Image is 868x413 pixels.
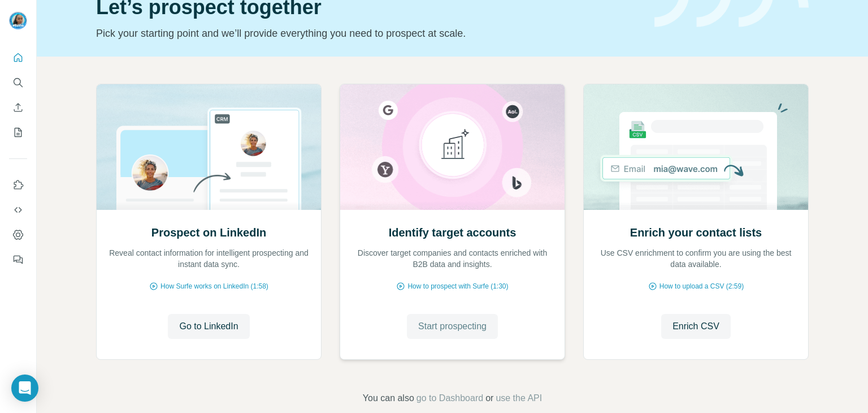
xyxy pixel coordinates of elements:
[11,375,38,402] div: Open Intercom Messenger
[168,314,249,339] button: Go to LinkedIn
[659,281,744,291] span: How to upload a CSV (2:59)
[583,84,809,210] img: Enrich your contact lists
[9,97,27,118] button: Enrich CSV
[9,225,27,245] button: Dashboard
[496,392,542,405] button: use the API
[9,48,27,68] button: Quick start
[407,281,508,291] span: How to prospect with Surfe (1:30)
[9,200,27,220] button: Use Surfe API
[179,320,238,333] span: Go to LinkedIn
[9,11,27,29] img: Avatar
[485,392,493,405] span: or
[389,225,517,240] h2: Identify target accounts
[96,84,322,210] img: Prospect on LinkedIn
[416,392,483,405] button: go to Dashboard
[9,175,27,195] button: Use Surfe on LinkedIn
[407,314,498,339] button: Start prospecting
[151,225,266,240] h2: Prospect on LinkedIn
[418,320,487,333] span: Start prospecting
[595,247,797,270] p: Use CSV enrichment to confirm you are using the best data available.
[661,314,731,339] button: Enrich CSV
[9,122,27,143] button: My lists
[96,25,641,41] p: Pick your starting point and we’ll provide everything you need to prospect at scale.
[630,225,762,240] h2: Enrich your contact lists
[9,249,27,270] button: Feedback
[108,247,310,270] p: Reveal contact information for intelligent prospecting and instant data sync.
[9,72,27,93] button: Search
[672,320,719,333] span: Enrich CSV
[363,392,414,405] span: You can also
[160,281,268,291] span: How Surfe works on LinkedIn (1:58)
[340,84,565,210] img: Identify target accounts
[351,247,553,270] p: Discover target companies and contacts enriched with B2B data and insights.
